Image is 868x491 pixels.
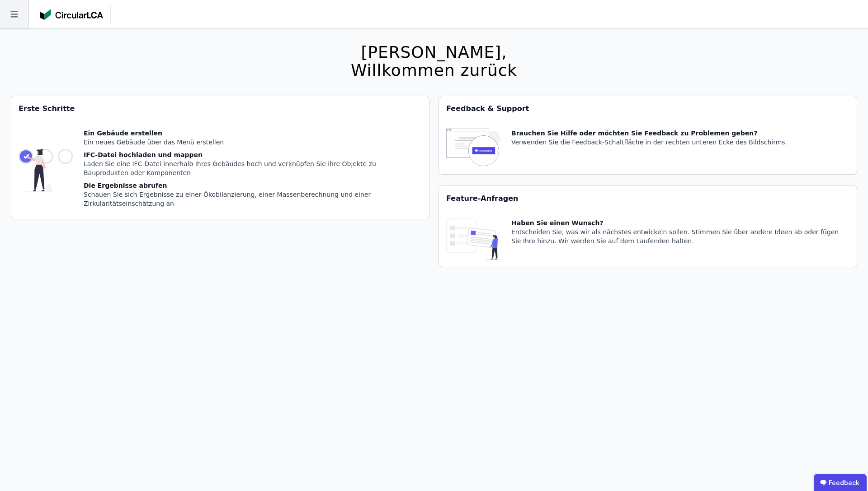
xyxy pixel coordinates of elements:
[84,190,422,208] div: Schauen Sie sich Ergebnisse zu einer Ökobilanzierung, einer Massenberechnung und einer Zirkularit...
[84,150,422,159] div: IFC-Datei hochladen und mappen
[511,218,849,227] div: Haben Sie einen Wunsch?
[19,129,73,212] img: getting_started_tile-DrF_GRSv.svg
[84,138,422,147] div: Ein neues Gebäude über das Menü erstellen
[84,181,422,190] div: Die Ergebnisse abrufen
[11,96,429,121] div: Erste Schritte
[511,138,787,147] div: Verwenden Sie die Feedback-Schaltfläche in der rechten unteren Ecke des Bildschirms.
[446,129,500,167] img: feedback-icon-HCTs5lye.svg
[40,9,103,20] img: Concular
[511,129,787,138] div: Brauchen Sie Hilfe oder möchten Sie Feedback zu Problemen geben?
[84,159,422,177] div: Laden Sie eine IFC-Datei innerhalb Ihres Gebäudes hoch und verknüpfen Sie ihre Objekte zu Bauprod...
[511,227,849,245] div: Entscheiden Sie, was wir als nächstes entwickeln sollen. Stimmen Sie über andere Ideen ab oder fü...
[439,96,857,121] div: Feedback & Support
[351,43,517,61] div: [PERSON_NAME],
[446,218,500,259] img: feature_request_tile-UiXE1qGU.svg
[439,186,857,211] div: Feature-Anfragen
[84,129,422,138] div: Ein Gebäude erstellen
[351,61,517,79] div: Willkommen zurück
